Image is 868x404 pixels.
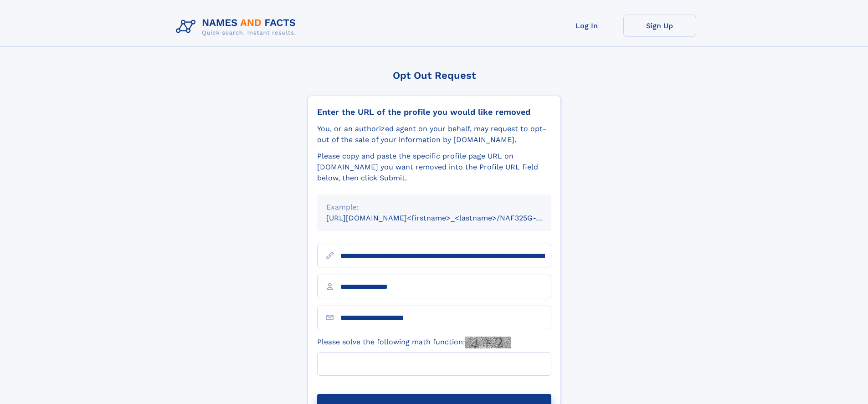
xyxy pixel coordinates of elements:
div: Opt Out Request [308,70,561,81]
label: Please solve the following math function: [317,337,511,348]
div: Example: [326,202,542,213]
small: [URL][DOMAIN_NAME]<firstname>_<lastname>/NAF325G-xxxxxxxx [326,214,569,222]
div: You, or an authorized agent on your behalf, may request to opt-out of the sale of your informatio... [317,123,551,145]
a: Sign Up [623,15,696,37]
div: Please copy and paste the specific profile page URL on [DOMAIN_NAME] you want removed into the Pr... [317,151,551,184]
a: Log In [550,15,623,37]
img: Logo Names and Facts [172,15,303,39]
div: Enter the URL of the profile you would like removed [317,107,551,117]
